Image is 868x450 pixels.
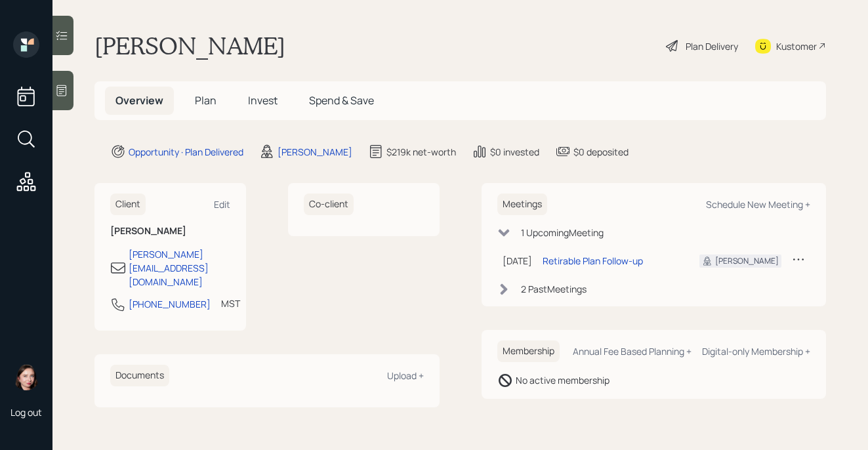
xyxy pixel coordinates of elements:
div: Plan Delivery [686,39,738,53]
div: 1 Upcoming Meeting [521,226,604,239]
div: $219k net-worth [386,145,456,159]
h6: Meetings [497,194,547,215]
div: [PERSON_NAME] [715,255,779,267]
img: aleksandra-headshot.png [13,364,39,390]
div: [PHONE_NUMBER] [129,297,211,311]
div: $0 deposited [573,145,629,159]
h6: Co-client [304,194,354,215]
div: Annual Fee Based Planning + [573,345,692,358]
div: Log out [10,406,42,419]
div: MST [221,297,240,310]
div: Kustomer [776,39,817,53]
div: Retirable Plan Follow-up [543,254,643,268]
div: 2 Past Meeting s [521,282,587,296]
span: Overview [115,93,163,108]
div: Edit [214,198,230,211]
span: Plan [195,93,217,108]
div: Opportunity · Plan Delivered [129,145,243,159]
h6: Documents [110,365,169,386]
span: Spend & Save [309,93,374,108]
div: Digital-only Membership + [702,345,810,358]
div: No active membership [516,373,610,387]
h6: Client [110,194,146,215]
div: $0 invested [490,145,539,159]
h6: [PERSON_NAME] [110,226,230,237]
div: [PERSON_NAME] [278,145,352,159]
div: Upload + [387,369,424,382]
div: [PERSON_NAME][EMAIL_ADDRESS][DOMAIN_NAME] [129,247,230,289]
div: Schedule New Meeting + [706,198,810,211]
h1: [PERSON_NAME] [94,31,285,60]
h6: Membership [497,340,560,362]
div: [DATE] [503,254,532,268]
span: Invest [248,93,278,108]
